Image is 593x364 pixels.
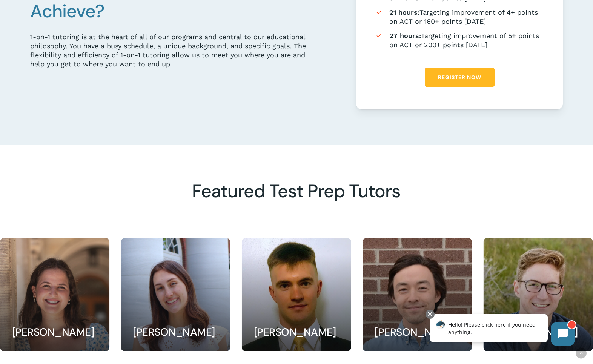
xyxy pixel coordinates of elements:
[422,308,582,353] iframe: Chatbot
[121,180,472,202] h2: Featured Test Prep Tutors
[375,31,544,49] li: Targeting improvement of 5+ points on ACT or 200+ points [DATE]
[425,68,495,87] a: Register Now
[389,8,419,16] strong: 21 hours:
[438,74,481,81] span: Register Now
[389,32,421,40] strong: 27 hours:
[375,8,544,26] li: Targeting improvement of 4+ points on ACT or 160+ points [DATE]
[30,32,322,69] div: 1-on-1 tutoring is at the heart of all of our programs and central to our educational philosophy....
